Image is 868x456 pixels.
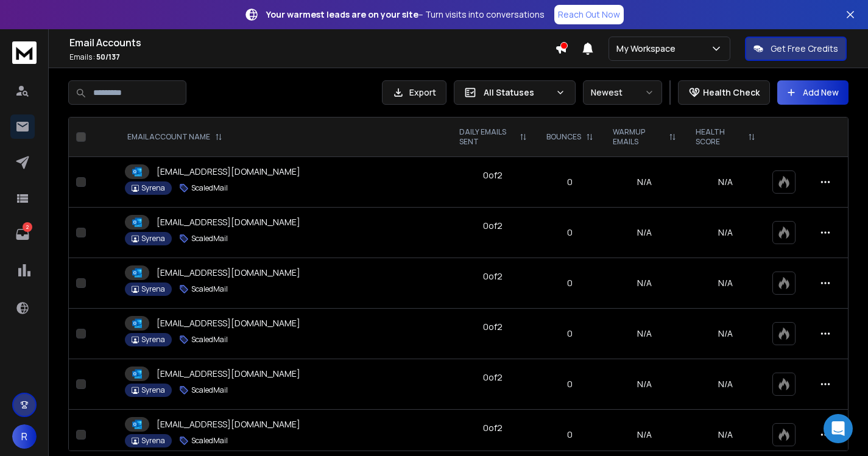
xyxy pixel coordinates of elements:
p: ScaledMail [191,183,228,193]
span: 50 / 137 [96,52,120,62]
a: Reach Out Now [554,5,624,24]
button: Export [382,80,446,105]
p: 0 [544,429,596,441]
p: [EMAIL_ADDRESS][DOMAIN_NAME] [157,166,300,178]
p: 0 [544,328,596,340]
p: [EMAIL_ADDRESS][DOMAIN_NAME] [157,267,300,279]
p: N/A [693,328,758,340]
p: Get Free Credits [771,43,838,55]
p: N/A [693,277,758,289]
p: BOUNCES [546,132,581,142]
td: N/A [603,359,686,410]
p: N/A [693,226,758,239]
button: Get Free Credits [745,37,847,61]
div: EMAIL ACCOUNT NAME [127,132,222,142]
p: – Turn visits into conversations [266,9,545,21]
p: DAILY EMAILS SENT [459,127,515,147]
p: 0 [544,277,596,289]
div: 0 of 2 [483,371,503,384]
strong: Your warmest leads are on your site [266,9,418,20]
div: 0 of 2 [483,321,503,333]
p: Syrena [141,436,165,446]
td: N/A [603,208,686,258]
div: 0 of 2 [483,220,503,232]
p: 0 [544,378,596,390]
p: Syrena [141,335,165,345]
p: Health Check [703,86,760,99]
p: Syrena [141,284,165,294]
td: N/A [603,258,686,309]
a: 2 [10,222,35,247]
button: R [12,424,37,449]
td: N/A [603,157,686,208]
div: 0 of 2 [483,422,503,434]
p: ScaledMail [191,284,228,294]
p: Reach Out Now [558,9,620,21]
p: Syrena [141,234,165,244]
p: N/A [693,429,758,441]
p: My Workspace [616,43,680,55]
td: N/A [603,309,686,359]
p: ScaledMail [191,436,228,446]
h1: Email Accounts [69,35,555,50]
p: Syrena [141,385,165,395]
button: Add New [777,80,849,105]
p: [EMAIL_ADDRESS][DOMAIN_NAME] [157,368,300,380]
button: Health Check [678,80,770,105]
p: HEALTH SCORE [696,127,743,147]
p: Syrena [141,183,165,193]
p: 0 [544,176,596,188]
p: Emails : [69,52,555,62]
p: WARMUP EMAILS [613,127,664,147]
div: Open Intercom Messenger [824,414,853,443]
button: Newest [583,80,662,105]
img: logo [12,41,37,64]
p: [EMAIL_ADDRESS][DOMAIN_NAME] [157,317,300,329]
p: [EMAIL_ADDRESS][DOMAIN_NAME] [157,418,300,430]
p: 2 [23,222,32,232]
p: N/A [693,378,758,390]
p: [EMAIL_ADDRESS][DOMAIN_NAME] [157,216,300,228]
p: 0 [544,226,596,239]
p: ScaledMail [191,335,228,345]
div: 0 of 2 [483,169,503,181]
p: ScaledMail [191,234,228,244]
p: N/A [693,176,758,188]
p: ScaledMail [191,385,228,395]
div: 0 of 2 [483,270,503,282]
p: All Statuses [484,86,551,99]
